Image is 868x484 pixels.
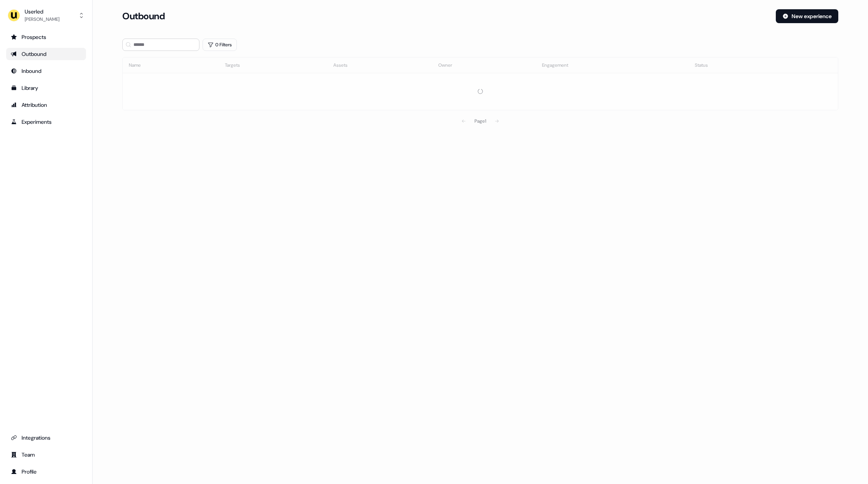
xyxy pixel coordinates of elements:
a: Go to integrations [6,432,86,444]
a: Go to experiments [6,116,86,128]
div: Userled [25,8,59,15]
a: Go to team [6,449,86,461]
div: Prospects [11,33,81,41]
a: Go to prospects [6,31,86,43]
div: Outbound [11,50,81,58]
a: Go to attribution [6,99,86,111]
a: Go to Inbound [6,65,86,77]
a: Go to outbound experience [6,48,86,60]
a: Go to profile [6,465,86,478]
div: Library [11,84,81,92]
div: [PERSON_NAME] [25,15,59,23]
div: Attribution [11,101,81,109]
div: Inbound [11,67,81,75]
div: Experiments [11,118,81,126]
button: Userled[PERSON_NAME] [6,6,86,25]
div: Profile [11,468,81,476]
a: Go to templates [6,82,86,94]
button: New experience [776,9,838,23]
div: Team [11,451,81,459]
h3: Outbound [122,10,165,22]
button: 0 Filters [203,39,237,51]
div: Integrations [11,434,81,442]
